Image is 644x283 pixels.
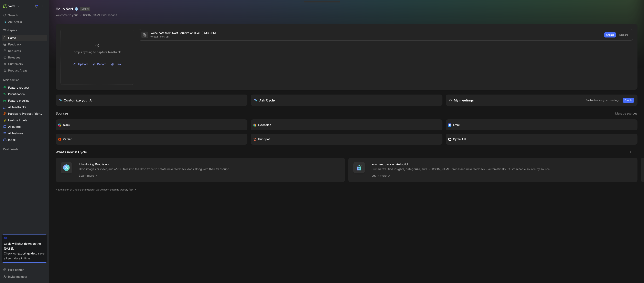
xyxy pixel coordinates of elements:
[150,35,158,39] span: webm
[79,162,229,167] h4: Introducing Drop island
[8,105,26,109] span: All feedbacks
[2,19,47,25] a: Ask Cycle
[2,3,21,9] button: VerdiVerdi
[453,122,460,127] h3: Email
[8,138,16,142] span: Inbox
[79,173,98,178] a: Learn more
[8,49,21,53] span: Requests
[8,92,25,96] span: Prioritization
[2,104,47,110] a: All feedbacks
[56,7,117,11] h1: Hello Nart ❄️
[258,137,270,142] h3: HubSpot
[8,99,29,103] span: Feature pipeline
[449,98,474,103] div: My meetings
[2,137,47,143] a: Inbox
[604,32,616,37] button: Create
[453,137,466,142] h3: Cycle API
[2,41,47,47] a: Feedback
[59,98,93,103] div: Customize your AI
[8,13,18,18] span: Search
[624,98,632,102] span: Enable
[2,91,47,97] a: Prioritization
[2,146,47,152] div: Dashboards
[2,67,47,74] a: Product Areas
[615,111,637,116] span: Manage sources
[618,32,630,37] button: Discard
[258,122,271,127] h3: Extension
[2,117,47,123] a: Feature Inputs
[251,95,442,106] button: Ask Cycle
[63,137,72,142] h3: Zapier
[8,19,22,24] span: Ask Cycle
[372,167,550,171] p: Summarize, find insights, categorize, and [PERSON_NAME] processed new feedback - automatically. C...
[63,122,70,127] h3: Slack
[8,68,28,73] span: Product Areas
[2,130,47,136] a: All features
[8,125,21,129] span: All quotes
[150,31,602,35] div: Voice note from Nart Barileva on [DATE] 5:33 PM
[8,86,29,90] span: Feature request
[2,77,47,143] div: Main sectionFeature requestPrioritizationFeature pipelineAll feedbacksHardware Product Prioritiza...
[18,252,35,255] a: export guide
[448,122,627,127] div: Forward emails to your feedback inbox
[58,122,237,127] div: Sync your customers, send feedback and get updates in Slack
[586,98,619,102] p: Enable to view your meetings
[56,13,117,18] div: Welcome to your [PERSON_NAME] workspace
[58,137,237,142] div: Capture feedback from thousands of sources with Zapier (survey results, recordings, sheets, etc).
[372,173,391,178] a: Learn more
[80,7,90,11] button: MAKER
[8,131,23,135] span: All features
[56,150,87,154] h2: What’s new in Cycle
[91,61,108,67] button: Record
[56,111,68,116] h2: Sources
[623,98,634,103] button: Enable
[2,98,47,104] a: Feature pipeline
[78,62,88,67] span: Upload
[253,122,432,127] div: Capture feedback from anywhere on the web
[372,162,550,167] h4: Your feedback on Autopilot
[116,62,121,67] span: Link
[72,61,89,67] button: Upload
[2,61,47,67] a: Customers
[2,54,47,61] a: Releases
[2,27,47,33] div: Workspace
[2,12,47,18] div: Search
[8,55,20,59] span: Releases
[8,275,27,278] span: Invite member
[2,274,47,280] div: Invite member
[79,167,229,171] p: Drop images or video/audio/PDF files into the drop zone to create new feedback docs along with th...
[3,28,17,32] span: Workspace
[110,61,123,67] button: Link
[74,50,121,55] div: Drop anything to capture feedback
[3,4,7,8] img: Verdi
[2,77,47,83] div: Main section
[2,48,47,54] a: Requests
[606,33,614,37] span: Create
[448,137,627,142] div: Sync customers & send feedback from custom sources. Get inspired by our favorite use case
[3,147,18,151] span: Dashboards
[2,124,47,130] a: All quotes
[8,36,16,40] span: Home
[8,118,27,122] span: Feature Inputs
[2,85,47,91] a: Feature request
[619,33,629,37] span: Discard
[2,267,47,273] div: Help center
[97,62,107,67] span: Record
[3,78,19,82] span: Main section
[8,62,23,66] span: Customers
[254,98,275,103] div: Ask Cycle
[158,35,170,39] span: 2.22 MB
[8,112,42,116] span: Hardware Product Prioritization
[2,35,47,41] a: Home
[8,268,24,271] span: Help center
[8,42,21,46] span: Feedback
[4,241,45,251] div: Cycle will shut down on the [DATE].
[56,188,136,192] a: Have a look at Cycle’s changelog – we’ve been shipping weirdly fast
[4,251,45,261] div: Check our to save all your data in time.
[2,111,47,117] a: Hardware Product Prioritization
[2,146,47,153] div: Dashboards
[8,4,15,8] h1: Verdi
[56,95,247,106] a: Customize your AI
[615,111,637,116] button: Manage sources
